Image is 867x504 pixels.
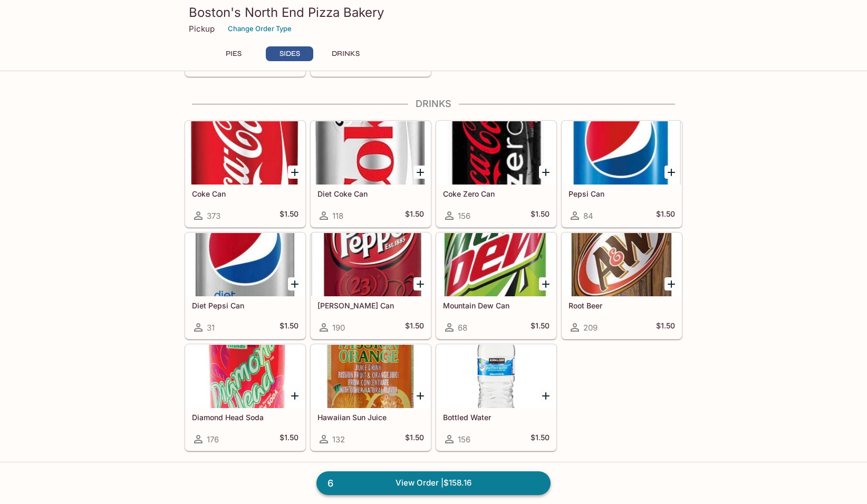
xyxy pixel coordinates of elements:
h5: Root Beer [569,301,675,310]
span: 373 [207,211,220,221]
h5: $1.50 [656,209,675,222]
div: Root Beer [562,233,681,296]
button: Add Dr. Pepper Can [413,277,427,290]
h5: $1.50 [280,209,298,222]
h5: Coke Can [192,189,298,198]
h5: $1.50 [280,321,298,334]
span: 132 [332,434,345,444]
a: Hawaiian Sun Juice132$1.50 [311,344,431,451]
button: DRINKS [322,46,369,61]
h5: [PERSON_NAME] Can [317,301,424,310]
button: SIDES [266,46,313,61]
a: Pepsi Can84$1.50 [562,121,682,227]
a: Diamond Head Soda176$1.50 [185,344,305,451]
a: 6View Order |$158.16 [316,471,551,495]
div: Hawaiian Sun Juice [311,345,430,408]
a: Diet Pepsi Can31$1.50 [185,232,305,339]
div: Pepsi Can [562,121,681,185]
h3: Boston's North End Pizza Bakery [189,4,678,21]
button: Add Coke Can [288,166,301,179]
h5: $1.50 [656,321,675,334]
h5: $1.50 [531,321,550,334]
button: Add Coke Zero Can [539,166,552,179]
button: Add Diamond Head Soda [288,389,301,402]
span: 84 [583,211,593,221]
h4: DRINKS [185,98,682,110]
a: [PERSON_NAME] Can190$1.50 [311,232,431,339]
span: 190 [332,323,345,333]
span: 176 [207,434,219,444]
span: 68 [458,323,467,333]
span: 31 [207,323,215,333]
h5: Diet Coke Can [317,189,424,198]
button: PIES [210,46,257,61]
button: Add Bottled Water [539,389,552,402]
div: Diamond Head Soda [186,345,305,408]
div: Mountain Dew Can [437,233,556,296]
h5: Hawaiian Sun Juice [317,413,424,422]
span: 6 [321,476,340,491]
div: Coke Zero Can [437,121,556,185]
div: Dr. Pepper Can [311,233,430,296]
div: Coke Can [186,121,305,185]
div: Diet Pepsi Can [186,233,305,296]
h5: Diamond Head Soda [192,413,298,422]
a: Bottled Water156$1.50 [436,344,556,451]
h5: $1.50 [405,209,424,222]
span: 118 [332,211,343,221]
h5: Bottled Water [443,413,550,422]
h5: $1.50 [531,209,550,222]
h5: Mountain Dew Can [443,301,550,310]
a: Coke Can373$1.50 [185,121,305,227]
a: Mountain Dew Can68$1.50 [436,232,556,339]
h5: Pepsi Can [569,189,675,198]
span: 156 [458,434,470,444]
h5: $1.50 [280,433,298,445]
div: Bottled Water [437,345,556,408]
a: Coke Zero Can156$1.50 [436,121,556,227]
h5: Diet Pepsi Can [192,301,298,310]
h5: $1.50 [531,433,550,445]
button: Add Hawaiian Sun Juice [413,389,427,402]
button: Add Root Beer [664,277,678,290]
span: 209 [583,323,598,333]
button: Add Pepsi Can [664,166,678,179]
button: Add Diet Coke Can [413,166,427,179]
button: Add Diet Pepsi Can [288,277,301,290]
button: Change Order Type [223,21,296,37]
span: 156 [458,211,470,221]
a: Diet Coke Can118$1.50 [311,121,431,227]
div: Diet Coke Can [311,121,430,185]
p: Pickup [189,24,215,34]
button: Add Mountain Dew Can [539,277,552,290]
a: Root Beer209$1.50 [562,232,682,339]
h5: $1.50 [405,321,424,334]
h5: Coke Zero Can [443,189,550,198]
h5: $1.50 [405,433,424,445]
